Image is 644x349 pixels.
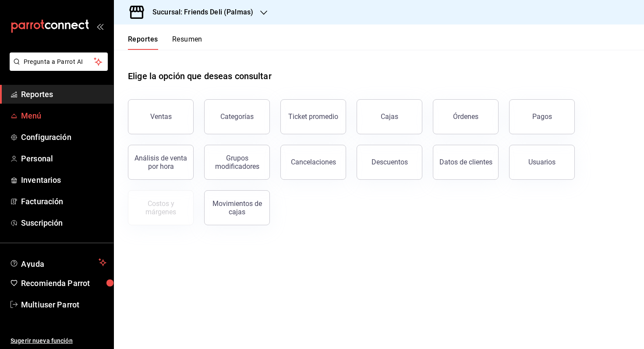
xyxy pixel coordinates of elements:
[204,145,270,180] button: Grupos modificadores
[439,158,492,166] div: Datos de clientes
[381,112,399,122] div: Cajas
[509,99,575,134] button: Pagos
[6,63,108,73] a: Pregunta a Parrot AI
[21,195,106,207] span: Facturación
[10,52,108,71] button: Pregunta a Parrot AI
[204,190,270,225] button: Movimientos de cajas
[220,112,254,121] div: Categorías
[204,99,270,134] button: Categorías
[433,99,499,134] button: Órdenes
[128,35,202,50] div: navigation tabs
[509,145,575,180] button: Usuarios
[21,88,106,100] span: Reportes
[280,99,346,134] button: Ticket promedio
[357,99,422,134] a: Cajas
[21,277,106,289] span: Recomienda Parrot
[288,112,338,121] div: Ticket promedio
[210,154,264,171] div: Grupos modificadores
[453,112,478,121] div: Órdenes
[21,153,106,164] span: Personal
[21,299,106,311] span: Multiuser Parrot
[433,145,499,180] button: Datos de clientes
[21,217,106,229] span: Suscripción
[128,35,158,50] button: Reportes
[24,57,94,66] span: Pregunta a Parrot AI
[134,154,188,171] div: Análisis de venta por hora
[128,145,194,180] button: Análisis de venta por hora
[128,99,194,134] button: Ventas
[532,112,552,121] div: Pagos
[134,199,188,216] div: Costos y márgenes
[210,199,264,216] div: Movimientos de cajas
[280,145,346,180] button: Cancelaciones
[21,257,95,268] span: Ayuda
[528,158,556,166] div: Usuarios
[128,70,272,83] h1: Elige la opción que deseas consultar
[21,174,106,186] span: Inventarios
[128,190,194,225] button: Contrata inventarios para ver este reporte
[96,23,103,30] button: open_drawer_menu
[11,336,106,346] span: Sugerir nueva función
[291,158,336,166] div: Cancelaciones
[150,112,172,121] div: Ventas
[21,110,106,122] span: Menú
[21,131,106,143] span: Configuración
[172,35,202,50] button: Resumen
[372,158,408,166] div: Descuentos
[357,145,422,180] button: Descuentos
[145,7,253,17] h3: Sucursal: Friends Deli (Palmas)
